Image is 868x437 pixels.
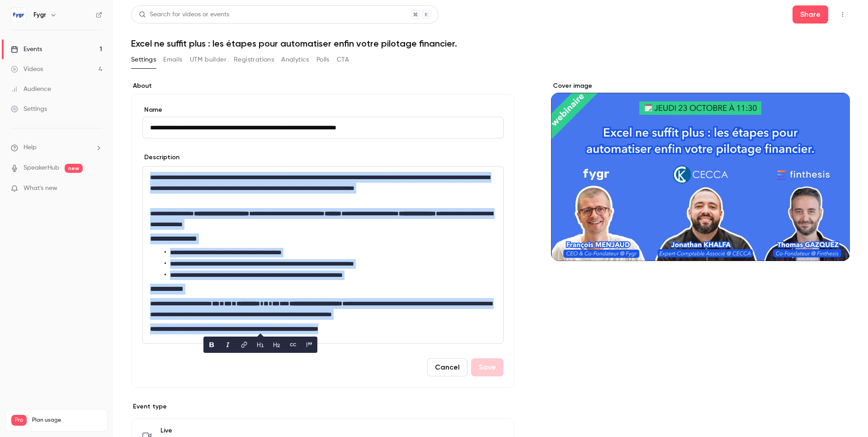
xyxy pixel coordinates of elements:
[302,337,316,352] button: blockquote
[190,52,226,67] button: UTM builder
[131,81,515,90] label: About
[551,81,850,261] section: Cover image
[281,52,309,67] button: Analytics
[163,52,182,67] button: Emails
[316,52,330,67] button: Polls
[337,52,349,67] button: CTA
[143,166,503,343] div: editor
[131,402,515,411] p: Event type
[11,65,43,74] div: Videos
[24,163,59,173] a: SpeakerHub
[33,10,46,19] h6: Fygr
[24,143,37,152] span: Help
[11,104,47,114] div: Settings
[160,426,235,435] span: Live
[11,45,42,54] div: Events
[237,337,251,352] button: link
[11,8,26,22] img: Fygr
[142,153,179,162] label: Description
[11,85,51,94] div: Audience
[131,38,850,49] h1: Excel ne suffit plus : les étapes pour automatiser enfin votre pilotage financier.
[221,337,235,352] button: italic
[139,10,229,19] div: Search for videos or events
[234,52,274,67] button: Registrations
[131,52,156,67] button: Settings
[24,184,57,193] span: What's new
[65,164,83,173] span: new
[11,415,27,426] span: Pro
[793,5,828,24] button: Share
[551,81,850,90] label: Cover image
[11,143,102,152] li: help-dropdown-opener
[427,358,467,376] button: Cancel
[204,337,219,352] button: bold
[142,166,504,344] section: description
[142,105,504,114] label: Name
[32,417,102,424] span: Plan usage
